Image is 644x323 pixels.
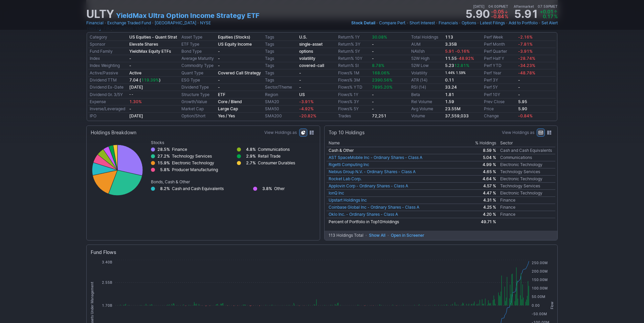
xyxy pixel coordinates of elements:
[518,70,535,75] span: -48.78%
[445,63,469,68] b: 5.23
[518,56,535,61] span: -28.74%
[410,106,444,113] td: Avg Volume
[200,20,211,26] a: NYSE
[455,49,470,54] span: -0.16%
[218,77,220,83] b: -
[462,20,476,26] a: Options
[518,34,533,40] span: -2.16%
[337,55,371,62] td: Return% 10Y
[157,153,172,160] div: 27.2%
[337,106,371,113] td: Flows% 5Y
[498,176,555,183] td: Electronic Technology
[299,49,313,54] a: options
[274,185,285,192] div: Other
[483,98,517,106] td: Prev Close
[264,129,297,136] label: View Holdings as
[329,232,365,239] div: 113 Holdings Total
[550,302,554,309] tspan: Flow
[264,62,298,69] td: Tags
[351,20,375,26] a: Stock Detail
[410,41,444,48] td: AUM
[498,197,555,204] td: Finance
[372,85,393,90] span: 7895.20%
[327,147,464,154] td: Cash & Other
[218,63,220,68] b: -
[445,113,469,118] b: 37,559,033
[464,218,498,226] td: 49.71 %
[329,198,367,203] a: Upstart Holdings Inc
[218,113,235,118] b: Yes / Yes
[486,4,487,8] span: •
[498,154,555,161] td: Communications
[299,34,307,40] b: U.S.
[90,85,124,90] a: Dividend Ex-Date
[329,212,398,217] a: Oklo Inc. - Ordinary Shares - Class A
[180,55,217,62] td: Average Maturity
[180,113,217,120] td: Option/Short
[129,93,133,96] small: - -
[483,84,517,91] td: Perf 5Y
[502,129,534,136] label: View Holdings as
[264,41,298,48] td: Tags
[409,20,435,26] a: Short Interest
[88,34,128,41] td: Category
[329,155,422,160] a: AST SpaceMobile Inc - Ordinary Shares - Class A
[329,183,408,188] a: Applovin Corp - Ordinary Shares - Class A
[464,154,498,161] td: 5.04 %
[445,49,454,54] span: 5.91
[543,14,553,19] span: 0.17
[129,92,133,97] a: - -
[464,176,498,183] td: 4.64 %
[157,185,172,192] div: 8.2%
[518,99,527,104] b: 5.95
[172,185,224,192] div: Cash and Cash Equivalents
[410,84,444,91] td: RSI (14)
[454,63,469,68] span: 12.81%
[264,91,298,98] td: Region
[372,56,374,61] b: -
[218,99,242,104] b: Core / Blend
[391,232,424,239] span: Open in Screener
[299,85,301,90] b: -
[180,48,217,55] td: Bond Type
[410,55,444,62] td: 52W High
[88,106,128,113] td: Inverse/Leveraged
[218,42,252,47] b: US Equity Income
[264,55,298,62] td: Tags
[299,99,314,104] span: -3.91%
[218,34,250,40] b: Equities (Stocks)
[172,160,214,166] div: Electronic Technology
[473,3,508,9] span: [DATE] 04:00PM ET
[464,183,498,190] td: 4.57 %
[410,34,444,41] td: Total Holdings
[372,99,374,104] b: -
[88,113,128,120] td: IPO
[264,48,298,55] td: Tags
[299,70,301,75] b: -
[464,211,498,218] td: 4.20 %
[369,232,385,239] span: Show All
[532,269,548,273] tspan: 200.00M
[258,146,290,153] div: Communications
[329,205,419,210] a: Coinbase Global Inc - Ordinary Shares - Class A
[518,77,520,83] b: -
[88,62,128,69] td: Index Weighting
[518,63,535,68] span: -34.23%
[129,85,143,90] a: [DATE]
[129,70,141,75] b: Active
[514,9,538,20] strong: 5.91
[379,20,406,26] a: Compare Perf.
[337,62,371,69] td: Return% SI
[372,70,390,75] span: 168.06%
[197,20,199,26] span: •
[264,34,298,41] td: Tags
[264,98,298,106] td: SMA20
[480,20,505,25] span: Latest Filings
[518,85,520,90] b: -
[90,92,123,97] a: Dividend Gr. 3/5Y
[141,77,159,83] span: 119.39%
[259,185,274,192] div: 3.8%
[327,139,464,147] th: Name
[514,3,558,9] span: Aftermarket 07:59PM ET
[483,34,517,41] td: Perf Week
